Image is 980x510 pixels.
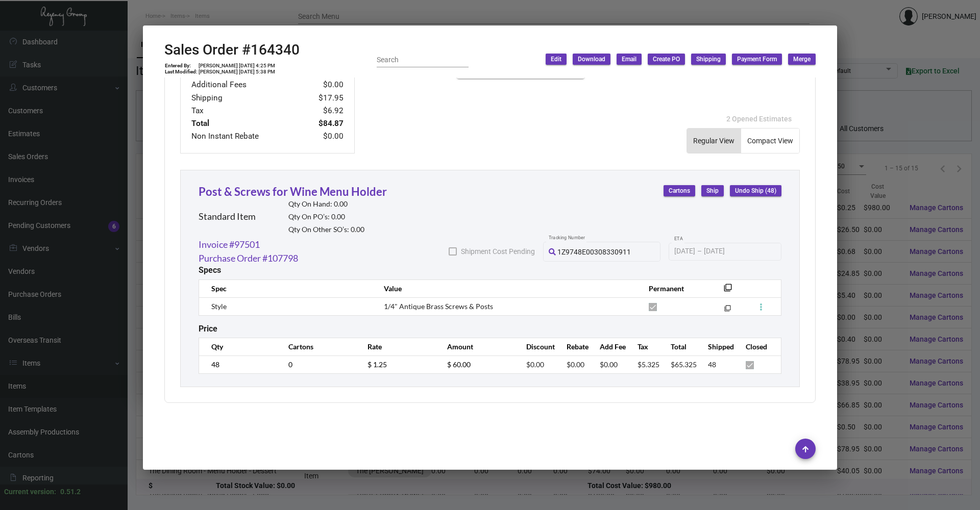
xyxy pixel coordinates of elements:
[724,287,732,295] mat-icon: filter_none
[288,200,364,209] h2: Qty On Hand: 0.00
[199,251,298,265] a: Purchase Order #107798
[191,117,302,130] td: Total
[384,302,493,311] span: 1/4" Antique Brass Screws & Posts
[741,129,799,153] button: Compact View
[191,130,302,143] td: Non Instant Rebate
[627,338,660,355] th: Tax
[664,185,695,196] button: Cartons
[648,54,685,65] button: Create PO
[590,338,627,355] th: Add Fee
[199,279,374,297] th: Spec
[736,338,781,355] th: Closed
[437,338,516,355] th: Amount
[706,187,719,195] span: Ship
[708,360,716,369] span: 48
[726,115,792,123] span: 2 Opened Estimates
[674,247,695,256] input: Start date
[600,360,618,369] span: $0.00
[697,247,702,256] span: –
[573,54,610,65] button: Download
[735,187,776,195] span: Undo Ship (48)
[4,487,56,497] div: Current version:
[164,69,198,75] td: Last Modified:
[461,245,535,258] span: Shipment Cost Pending
[199,338,278,355] th: Qty
[578,55,605,64] span: Download
[60,487,81,497] div: 0.51.2
[302,117,344,130] td: $84.87
[199,265,221,275] h2: Specs
[302,105,344,117] td: $6.92
[302,92,344,105] td: $17.95
[698,338,736,355] th: Shipped
[724,307,731,314] mat-icon: filter_none
[653,55,680,64] span: Create PO
[732,54,782,65] button: Payment Form
[737,55,777,64] span: Payment Form
[526,360,544,369] span: $0.00
[199,185,387,198] a: Post & Screws for Wine Menu Holder
[199,238,260,251] a: Invoice #97501
[638,360,659,369] span: $5.325
[639,279,708,297] th: Permanent
[302,130,344,143] td: $0.00
[660,338,698,355] th: Total
[516,338,556,355] th: Discount
[211,302,227,311] span: Style
[198,63,276,69] td: [PERSON_NAME] [DATE] 4:25 PM
[199,324,217,334] h2: Price
[551,55,561,64] span: Edit
[302,79,344,91] td: $0.00
[701,185,724,196] button: Ship
[788,54,816,65] button: Merge
[288,225,364,234] h2: Qty On Other SO’s: 0.00
[374,279,639,297] th: Value
[557,248,631,256] span: 1Z9748E00308330911
[164,63,198,69] td: Entered By:
[199,211,256,222] h2: Standard Item
[617,54,642,65] button: Email
[198,69,276,75] td: [PERSON_NAME] [DATE] 5:38 PM
[687,129,741,153] button: Regular View
[718,110,800,128] button: 2 Opened Estimates
[730,185,781,196] button: Undo Ship (48)
[288,213,364,221] h2: Qty On PO’s: 0.00
[191,92,302,105] td: Shipping
[669,187,690,195] span: Cartons
[191,79,302,91] td: Additional Fees
[671,360,697,369] span: $65.325
[622,55,636,64] span: Email
[278,338,357,355] th: Cartons
[556,338,590,355] th: Rebate
[164,41,300,59] h2: Sales Order #164340
[704,247,753,256] input: End date
[793,55,811,64] span: Merge
[357,338,436,355] th: Rate
[191,105,302,117] td: Tax
[546,54,567,65] button: Edit
[567,360,584,369] span: $0.00
[696,55,721,64] span: Shipping
[691,54,726,65] button: Shipping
